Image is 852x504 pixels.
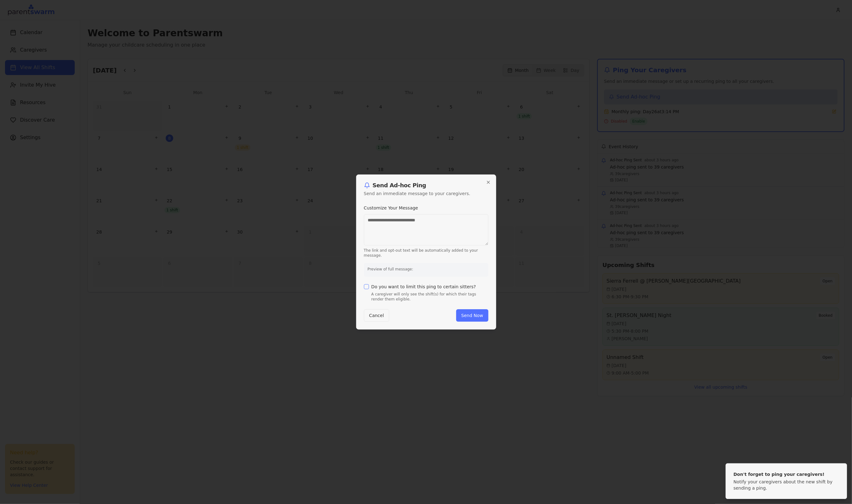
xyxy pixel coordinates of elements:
[456,309,488,322] button: Send Now
[364,205,418,210] label: Customize Your Message
[364,182,488,189] h2: Send Ad-hoc Ping
[364,190,488,197] p: Send an immediate message to your caregivers.
[371,285,476,289] label: Do you want to limit this ping to certain sitters?
[368,267,485,272] label: Preview of full message:
[364,248,488,258] p: The link and opt-out text will be automatically added to your message.
[364,309,389,322] button: Cancel
[371,292,488,302] p: A caregiver will only see the shift(s) for which their tags render them eligible.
